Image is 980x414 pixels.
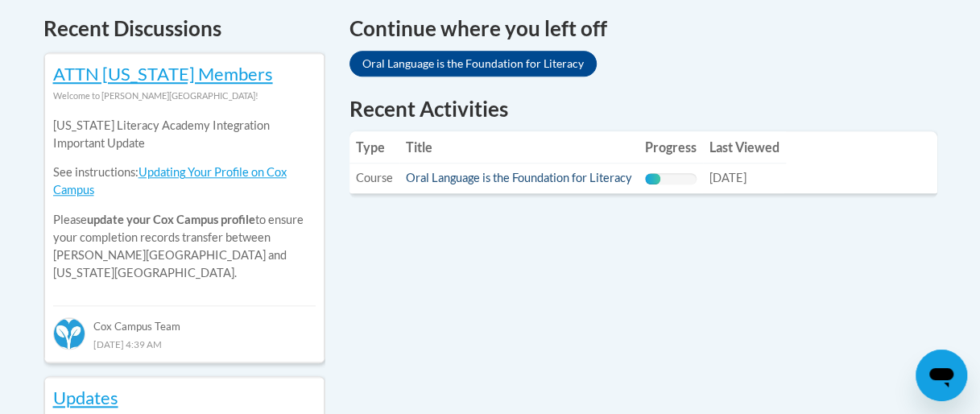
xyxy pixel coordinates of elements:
[53,87,316,105] div: Welcome to [PERSON_NAME][GEOGRAPHIC_DATA]!
[53,63,273,85] a: ATTN [US_STATE] Members
[43,13,325,44] h4: Recent Discussions
[916,350,967,401] iframe: Button to launch messaging window
[399,131,639,164] th: Title
[406,171,632,184] a: Oral Language is the Foundation for Literacy
[53,317,85,350] img: Cox Campus Team
[53,164,316,199] p: See instructions:
[349,131,399,164] th: Type
[87,213,255,226] b: update your Cox Campus profile
[53,305,316,334] div: Cox Campus Team
[349,51,597,77] a: Oral Language is the Foundation for Literacy
[639,131,703,164] th: Progress
[53,105,316,294] div: Please to ensure your completion records transfer between [PERSON_NAME][GEOGRAPHIC_DATA] and [US_...
[709,171,746,184] span: [DATE]
[53,335,316,353] div: [DATE] 4:39 AM
[53,165,287,197] a: Updating Your Profile on Cox Campus
[356,171,393,184] span: Course
[349,94,937,123] h1: Recent Activities
[53,387,118,408] a: Updates
[703,131,786,164] th: Last Viewed
[349,13,937,44] h4: Continue where you left off
[53,117,316,152] p: [US_STATE] Literacy Academy Integration Important Update
[645,173,660,184] div: Progress, %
